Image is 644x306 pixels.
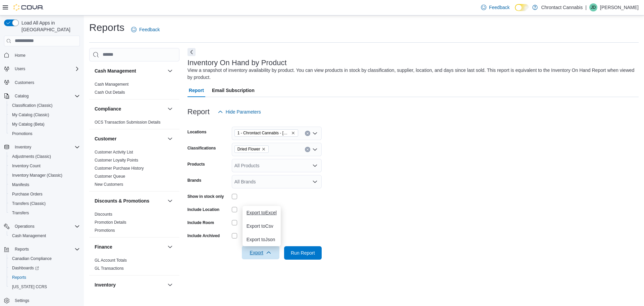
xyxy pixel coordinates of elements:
[12,92,31,100] button: Catalog
[187,178,201,183] label: Brands
[89,80,179,99] div: Cash Management
[7,199,83,208] button: Transfers (Classic)
[187,67,635,81] div: View a snapshot of inventory availability by product. You can view products in stock by classific...
[12,233,46,238] span: Cash Management
[12,51,80,59] span: Home
[9,152,80,161] span: Adjustments (Classic)
[9,232,80,240] span: Cash Management
[1,142,83,152] button: Inventory
[95,281,165,288] button: Inventory
[9,120,80,128] span: My Catalog (Beta)
[9,111,52,119] a: My Catalog (Classic)
[95,166,144,171] span: Customer Purchase History
[9,273,29,281] a: Reports
[1,222,83,231] button: Operations
[12,297,32,305] a: Settings
[95,105,121,112] h3: Compliance
[12,182,29,187] span: Manifests
[95,82,128,87] a: Cash Management
[89,256,179,275] div: Finance
[247,210,277,215] span: Export to Excel
[9,111,80,119] span: My Catalog (Classic)
[585,3,587,11] p: |
[234,129,298,137] span: 1 - Chrontact Cannabis - 2280 Carling Ave. Unit 1
[89,118,179,129] div: Compliance
[212,84,255,97] span: Email Subscription
[9,181,80,189] span: Manifests
[9,190,45,198] a: Purchase Orders
[12,143,34,151] button: Inventory
[95,149,133,155] span: Customer Activity List
[95,228,115,233] span: Promotions
[189,84,204,97] span: Report
[12,154,51,159] span: Adjustments (Classic)
[9,200,48,208] a: Transfers (Classic)
[95,258,127,263] span: GL Account Totals
[9,120,47,128] a: My Catalog (Beta)
[12,296,80,305] span: Settings
[187,233,220,238] label: Include Archived
[15,93,29,99] span: Catalog
[187,220,214,225] label: Include Room
[95,198,165,204] button: Discounts & Promotions
[9,200,80,208] span: Transfers (Classic)
[166,135,174,143] button: Customer
[243,219,281,233] button: Export toCsv
[12,78,80,87] span: Customers
[234,145,269,153] span: Dried Flower
[12,256,52,261] span: Canadian Compliance
[237,146,260,152] span: Dried Flower
[15,224,35,229] span: Operations
[95,90,125,95] a: Cash Out Details
[187,194,224,199] label: Show in stock only
[187,129,207,135] label: Locations
[242,246,279,259] button: Export
[243,233,281,246] button: Export toJson
[95,198,149,204] h3: Discounts & Promotions
[237,130,290,136] span: 1 - Chrontact Cannabis - [STREET_ADDRESS] Unit 1
[589,3,597,11] div: Joel Davey
[12,51,28,59] a: Home
[9,101,80,110] span: Classification (Classic)
[7,152,83,161] button: Adjustments (Classic)
[95,244,165,250] button: Finance
[7,254,83,263] button: Canadian Compliance
[9,209,32,217] a: Transfers
[95,120,161,125] span: OCS Transaction Submission Details
[515,4,529,11] input: Dark Mode
[9,162,43,170] a: Inventory Count
[95,182,123,187] a: New Customers
[7,273,83,282] button: Reports
[1,296,83,305] button: Settings
[187,59,287,67] h3: Inventory On Hand by Product
[187,162,205,167] label: Products
[247,237,277,242] span: Export to Json
[9,152,54,161] a: Adjustments (Classic)
[95,220,126,225] span: Promotion Details
[7,282,83,292] button: [US_STATE] CCRS
[12,245,32,253] button: Reports
[7,129,83,138] button: Promotions
[12,163,41,169] span: Inventory Count
[226,108,261,115] span: Hide Parameters
[95,150,133,155] a: Customer Activity List
[12,65,80,73] span: Users
[95,135,165,142] button: Customer
[12,143,80,151] span: Inventory
[591,3,596,11] span: JD
[7,180,83,189] button: Manifests
[12,131,33,136] span: Promotions
[305,131,310,136] button: Clear input
[291,131,295,135] button: Remove 1 - Chrontact Cannabis - 2280 Carling Ave. Unit 1 from selection in this group
[9,171,80,179] span: Inventory Manager (Classic)
[187,108,210,116] h3: Report
[95,158,138,163] a: Customer Loyalty Points
[9,209,80,217] span: Transfers
[9,181,32,189] a: Manifests
[7,110,83,120] button: My Catalog (Classic)
[9,130,80,138] span: Promotions
[139,26,160,33] span: Feedback
[312,131,318,136] button: Open list of options
[312,179,318,184] button: Open list of options
[95,228,115,233] a: Promotions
